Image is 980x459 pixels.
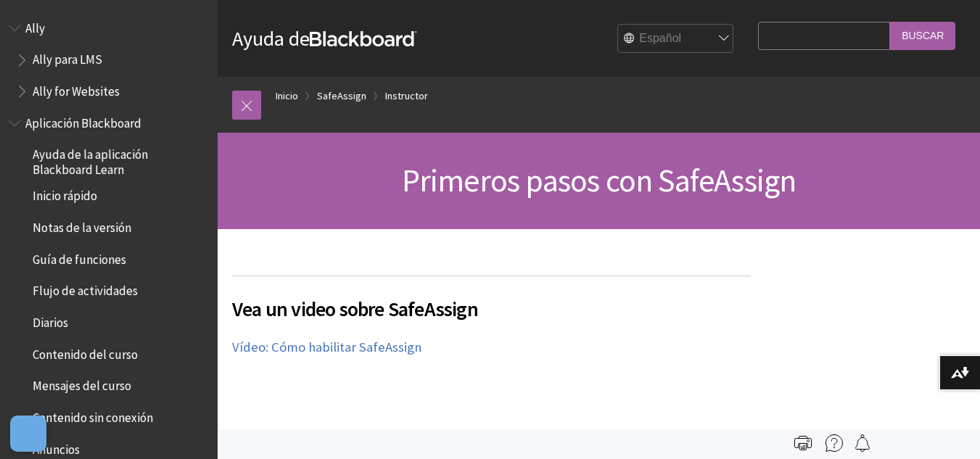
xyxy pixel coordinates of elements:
[33,342,138,362] span: Contenido del curso
[890,22,955,50] input: Buscar
[232,276,751,324] h2: Vea un video sobre SafeAssign
[33,437,80,457] span: Anuncios
[9,16,209,104] nav: Book outline for Anthology Ally Help
[232,339,421,356] a: Vídeo: Cómo habilitar SafeAssign
[33,310,68,330] span: Diarios
[402,160,796,200] span: Primeros pasos con SafeAssign
[25,111,141,131] span: Aplicación Blackboard
[794,434,812,452] img: Print
[33,79,120,99] span: Ally for Websites
[317,87,366,105] a: SafeAssign
[33,279,138,299] span: Flujo de actividades
[385,87,428,105] a: Instructor
[25,16,45,36] span: Ally
[276,87,298,105] a: Inicio
[33,215,131,235] span: Notas de la versión
[33,184,97,204] span: Inicio rápido
[310,31,417,46] strong: Blackboard
[33,374,131,394] span: Mensajes del curso
[33,48,102,67] span: Ally para LMS
[33,405,153,425] span: Contenido sin conexión
[10,415,46,452] button: Abrir preferencias
[854,434,871,452] img: Follow this page
[33,247,126,267] span: Guía de funciones
[33,143,207,177] span: Ayuda de la aplicación Blackboard Learn
[618,25,734,54] select: Site Language Selector
[825,434,843,452] img: More help
[232,25,417,51] a: Ayuda deBlackboard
